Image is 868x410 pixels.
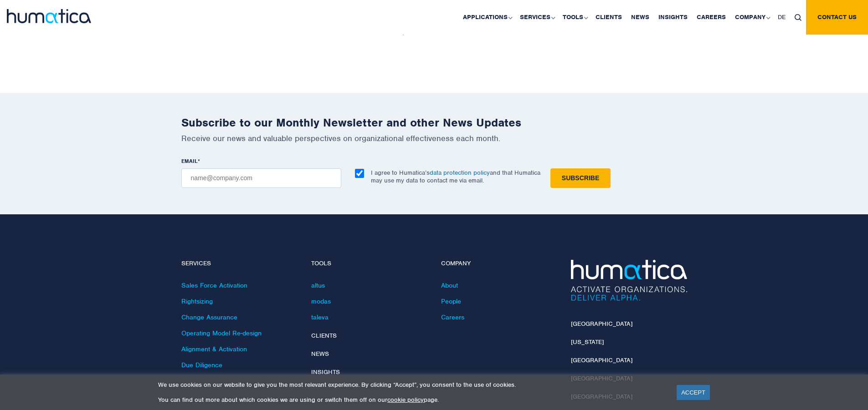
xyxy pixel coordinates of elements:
[181,361,222,369] a: Due Diligence
[355,169,364,178] input: I agree to Humatica’sdata protection policyand that Humatica may use my data to contact me via em...
[181,116,687,130] h2: Subscribe to our Monthly Newsletter and other News Updates
[795,14,801,21] img: search_icon
[441,260,557,268] h4: Company
[311,350,329,358] a: News
[311,281,325,289] a: altus
[181,313,237,321] a: Change Assurance
[7,9,91,23] img: logo
[181,345,247,353] a: Alignment & Activation
[181,260,298,268] h4: Services
[778,13,786,21] span: DE
[441,313,464,321] a: Careers
[311,260,427,268] h4: Tools
[181,297,213,305] a: Rightsizing
[158,381,665,389] p: We use cookies on our website to give you the most relevant experience. By clicking “Accept”, you...
[181,168,341,188] input: name@company.com
[571,338,604,346] a: [US_STATE]
[677,385,710,400] a: ACCEPT
[571,356,632,364] a: [GEOGRAPHIC_DATA]
[181,281,247,289] a: Sales Force Activation
[371,169,540,184] p: I agree to Humatica’s and that Humatica may use my data to contact me via email.
[181,329,262,337] a: Operating Model Re-design
[441,297,461,305] a: People
[158,396,665,404] p: You can find out more about which cookies we are using or switch them off on our page.
[387,396,424,404] a: cookie policy
[571,320,632,328] a: [GEOGRAPHIC_DATA]
[181,157,198,165] span: EMAIL
[430,169,490,177] a: data protection policy
[311,332,337,339] a: Clients
[441,281,458,289] a: About
[311,297,331,305] a: modas
[311,368,340,376] a: Insights
[550,168,611,188] input: Subscribe
[181,133,687,143] p: Receive our news and valuable perspectives on organizational effectiveness each month.
[311,313,329,321] a: taleva
[571,260,687,301] img: Humatica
